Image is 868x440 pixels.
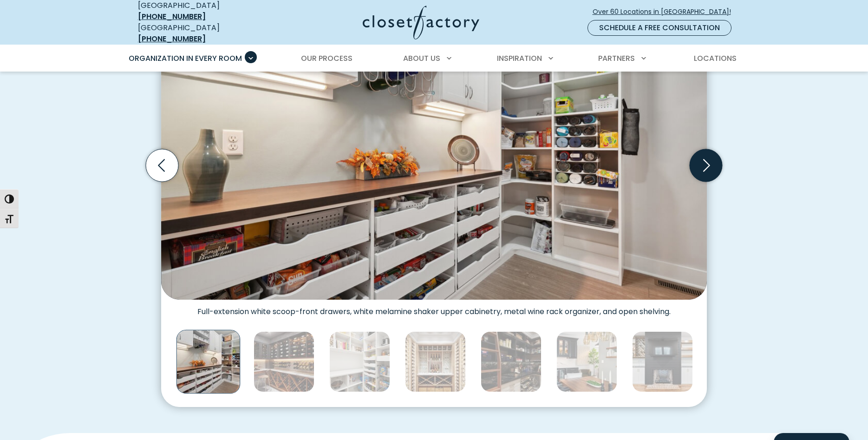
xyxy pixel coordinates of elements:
img: Organized white pantry with wine bottle storage, pull-out drawers, wire baskets, cookbooks, and c... [329,331,390,392]
span: Organization in Every Room [129,53,242,64]
span: Partners [598,53,635,64]
nav: Primary Menu [122,46,746,72]
img: Custom wine bar with wine lattice and custom bar cabinetry [632,331,693,392]
img: Modern wine room with black shelving, exposed brick walls, under-cabinet lighting, and marble cou... [254,331,314,392]
a: [PHONE_NUMBER] [138,33,206,44]
div: [GEOGRAPHIC_DATA] [138,22,273,45]
span: Over 60 Locations in [GEOGRAPHIC_DATA]! [593,7,738,17]
button: Next slide [686,145,726,185]
span: Our Process [301,53,352,64]
img: Closet Factory Logo [363,6,479,39]
button: Previous slide [142,145,182,185]
span: About Us [403,53,440,64]
a: Over 60 Locations in [GEOGRAPHIC_DATA]! [592,4,739,20]
a: [PHONE_NUMBER] [138,11,206,22]
figcaption: Full-extension white scoop-front drawers, white melamine shaker upper cabinetry, metal wine rack ... [161,300,707,316]
img: Premium wine cellar featuring wall-mounted bottle racks, central tasting area with glass shelving... [405,331,466,392]
span: Locations [694,53,737,64]
span: Inspiration [497,53,542,64]
img: Sophisticated bar design in a dining space with glass-front black cabinets, white marble backspla... [556,331,617,392]
a: Schedule a Free Consultation [587,20,731,36]
img: Custom white pantry with multiple open pull-out drawers and upper cabinetry, featuring a wood sla... [161,14,707,300]
img: Upscale pantry with black cabinetry, integrated ladder, deep green stone countertops, organized b... [481,331,542,392]
img: Custom white pantry with multiple open pull-out drawers and upper cabinetry, featuring a wood sla... [176,330,241,394]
